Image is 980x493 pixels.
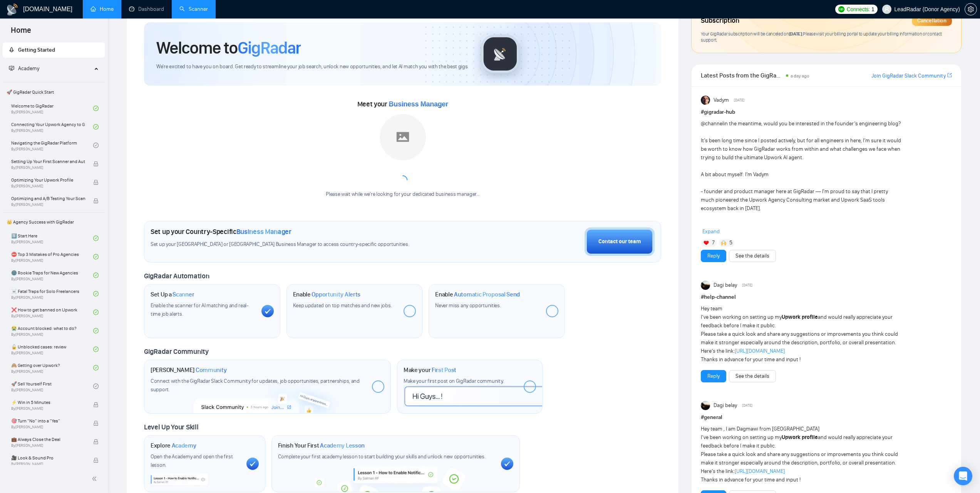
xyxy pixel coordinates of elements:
[11,230,93,247] a: 1️⃣ Start HereBy[PERSON_NAME]
[396,173,409,186] span: loading
[782,434,818,441] strong: Upwork profile
[11,436,85,443] span: 💼 Always Close the Deal
[93,365,99,370] span: check-circle
[173,291,194,298] span: Scanner
[712,239,715,247] span: 7
[481,35,519,73] img: gigradar-logo.png
[435,291,520,298] h1: Enable
[93,143,99,148] span: check-circle
[432,366,456,374] span: First Post
[321,191,484,198] div: Please wait while we're looking for your dedicated business manager...
[714,96,729,104] span: Vadym
[172,442,196,449] span: Academy
[9,47,14,52] span: rocket
[6,3,18,16] img: logo
[93,254,99,259] span: check-circle
[735,348,785,354] a: [URL][DOMAIN_NAME]
[93,198,99,204] span: lock
[847,5,870,13] span: Connects:
[11,425,85,429] span: By [PERSON_NAME]
[735,372,769,380] a: See the details
[156,37,301,58] h1: Welcome to
[90,6,114,12] a: homeHome
[11,341,93,358] a: 🔓 Unblocked cases: reviewBy[PERSON_NAME]
[782,314,818,320] strong: Upwork profile
[11,202,85,207] span: By [PERSON_NAME]
[11,462,85,466] span: By [PERSON_NAME]
[714,401,737,410] span: Dagi belay
[701,305,901,364] div: Hey team I’ve been working on setting up my and would really appreciate your feedback before I ma...
[151,291,194,298] h1: Set Up a
[93,347,99,352] span: check-circle
[278,453,486,460] span: Complete your first academy lesson to start building your skills and unlock new opportunities.
[721,240,726,246] img: 🙌
[312,291,360,298] span: Opportunity Alerts
[9,66,14,71] span: fund-projection-screen
[435,302,501,309] span: Never miss any opportunities.
[93,421,99,426] span: lock
[404,378,504,384] span: Make your first post on GigRadar community.
[9,65,39,72] span: Academy
[701,31,942,43] span: Your GigRadar subscription will be canceled Please visit your billing portal to update your billi...
[701,293,952,301] h1: # help-channel
[734,97,744,104] span: [DATE]
[871,72,946,80] a: Join GigRadar Slack Community
[93,124,99,130] span: check-circle
[92,475,99,483] span: double-left
[5,25,37,41] span: Home
[701,96,710,105] img: Vadym
[11,399,85,406] span: ⚡ Win in 5 Minutes
[701,120,724,127] span: @channel
[309,466,482,492] img: academy-bg.png
[11,248,93,265] a: ⛔ Top 3 Mistakes of Pro AgenciesBy[PERSON_NAME]
[144,272,209,280] span: GigRadar Automation
[93,236,99,241] span: check-circle
[701,119,901,289] div: in the meantime, would you be interested in the founder’s engineering blog? It’s been long time s...
[144,347,209,356] span: GigRadar Community
[236,227,291,236] span: Business Manager
[729,250,776,262] button: See the details
[93,328,99,333] span: check-circle
[11,322,93,339] a: 😭 Account blocked: what to do?By[PERSON_NAME]
[701,14,739,27] span: Subscription
[93,291,99,296] span: check-circle
[965,6,977,12] a: setting
[389,100,448,108] span: Business Manager
[11,184,85,188] span: By [PERSON_NAME]
[871,5,874,13] span: 1
[278,442,365,449] h1: Finish Your First
[380,114,426,160] img: placeholder.png
[11,417,85,425] span: 🎯 Turn “No” into a “Yes”
[735,252,769,260] a: See the details
[151,378,360,393] span: Connect with the GigRadar Slack Community for updates, job opportunities, partnerships, and support.
[144,423,198,431] span: Level Up Your Skill
[707,372,720,380] a: Reply
[151,241,453,248] span: Set up your [GEOGRAPHIC_DATA] or [GEOGRAPHIC_DATA] Business Manager to access country-specific op...
[3,214,104,230] span: 👑 Agency Success with GigRadar
[93,310,99,315] span: check-circle
[947,72,952,79] a: export
[838,6,844,12] img: upwork-logo.png
[598,237,641,246] div: Contact our team
[791,73,809,79] span: a day ago
[701,281,710,290] img: Dagi belay
[11,195,85,202] span: Optimizing and A/B Testing Your Scanner for Better Results
[947,72,952,78] span: export
[194,378,341,414] img: slackcommunity-bg.png
[965,6,977,12] span: setting
[704,240,709,246] img: ❤️
[238,37,301,58] span: GigRadar
[93,161,99,167] span: lock
[151,453,233,468] span: Open the Academy and open the first lesson.
[293,302,392,309] span: Keep updated on top matches and new jobs.
[129,6,164,12] a: dashboardDashboard
[320,442,365,449] span: Academy Lesson
[151,302,248,317] span: Enable the scanner for AI matching and real-time job alerts.
[93,458,99,463] span: lock
[912,16,952,26] div: Cancellation
[11,304,93,321] a: ❌ How to get banned on UpworkBy[PERSON_NAME]
[18,65,39,72] span: Academy
[11,158,85,165] span: Setting Up Your First Scanner and Auto-Bidder
[93,402,99,407] span: lock
[701,370,726,382] button: Reply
